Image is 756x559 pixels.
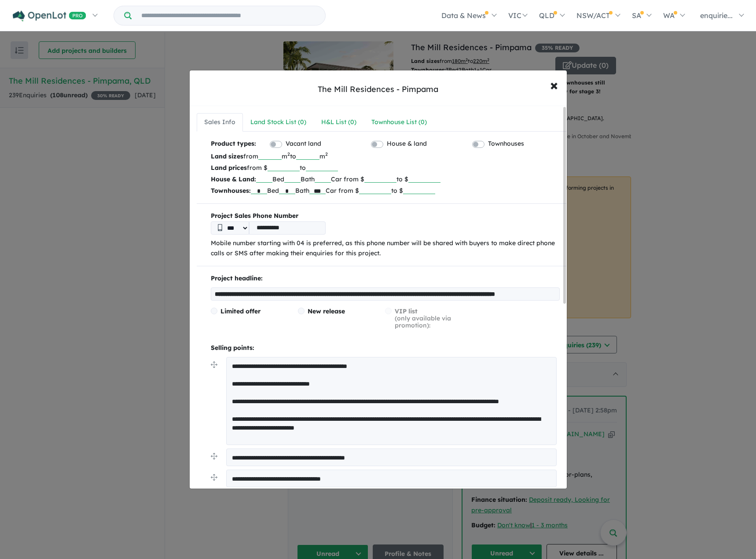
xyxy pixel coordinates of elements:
[488,139,524,149] label: Townhouses
[211,185,560,196] p: Bed Bath Car from $ to $
[220,307,261,315] span: Limited offer
[133,6,323,25] input: Try estate name, suburb, builder or developer
[211,273,560,284] p: Project headline:
[211,175,256,183] b: House & Land:
[308,307,345,315] span: New release
[211,162,560,173] p: from $ to
[211,211,560,221] b: Project Sales Phone Number
[211,474,217,481] img: drag.svg
[211,343,560,353] p: Selling points:
[211,139,256,151] b: Product types:
[211,164,247,172] b: Land prices
[211,173,560,185] p: Bed Bath Car from $ to $
[211,453,217,460] img: drag.svg
[325,151,328,157] sup: 2
[211,152,243,160] b: Land sizes
[13,11,86,22] img: Openlot PRO Logo White
[287,151,290,157] sup: 2
[321,117,356,128] div: H&L List ( 0 )
[211,238,560,259] p: Mobile number starting with 04 is preferred, as this phone number will be shared with buyers to m...
[371,117,427,128] div: Townhouse List ( 0 )
[211,151,560,162] p: from m to m
[700,11,733,20] span: enquirie...
[250,117,306,128] div: Land Stock List ( 0 )
[204,117,235,128] div: Sales Info
[318,84,438,95] div: The Mill Residences - Pimpama
[286,139,321,149] label: Vacant land
[218,224,222,231] img: Phone icon
[550,75,558,94] span: ×
[387,139,427,149] label: House & land
[211,187,251,195] b: Townhouses:
[211,361,217,368] img: drag.svg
